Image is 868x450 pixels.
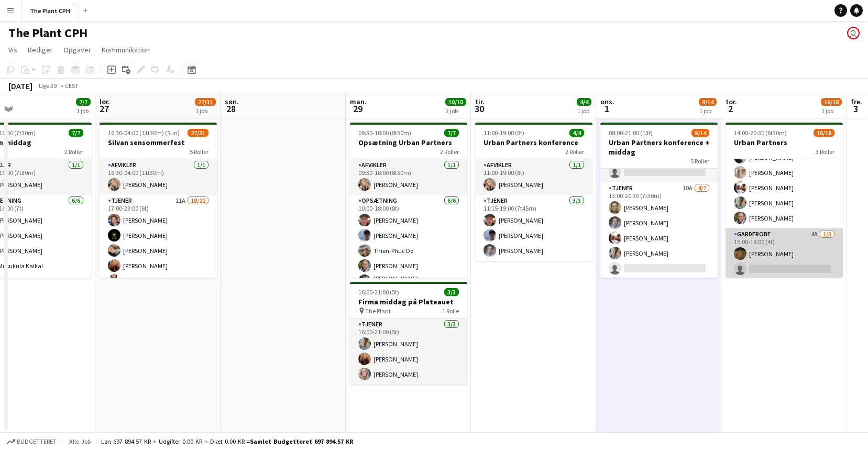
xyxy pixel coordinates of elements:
span: tor. [726,97,737,106]
span: 16/18 [821,98,842,106]
app-card-role: Tjener10A4/713:00-20:30 (7t30m)[PERSON_NAME][PERSON_NAME][PERSON_NAME][PERSON_NAME] [600,182,718,309]
h3: Silvan sensommerfest [100,138,217,147]
span: 4/4 [577,98,591,106]
div: 1 job [699,107,716,115]
app-job-card: 16:30-04:00 (11t30m) (Sun)27/31Silvan sensommerfest5 RollerAfvikler1/116:30-04:00 (11t30m)[PERSON... [100,123,217,278]
span: Uge 39 [35,82,61,90]
span: 16:30-04:00 (11t30m) (Sun) [108,129,180,137]
span: 27 [98,103,110,115]
h3: Urban Partners konference [475,138,592,147]
h3: Firma middag på Plateauet [350,297,467,306]
app-card-role: Tjener3/316:00-21:00 (5t)[PERSON_NAME][PERSON_NAME][PERSON_NAME] [350,319,467,385]
span: 14:00-20:30 (6t30m) [734,129,787,137]
app-job-card: 16:00-21:00 (5t)3/3Firma middag på Plateauet The Plant1 RolleTjener3/316:00-21:00 (5t)[PERSON_NAM... [350,282,467,385]
span: 7/7 [76,98,91,106]
a: Kommunikation [97,43,154,57]
span: Rediger [28,45,53,54]
span: 27/31 [188,129,208,137]
h3: Urban Partners konference + middag [600,138,718,157]
h3: Urban Partners [726,138,843,147]
span: 2 Roller [64,148,83,156]
span: 3 [849,103,862,115]
span: 30 [474,103,485,115]
span: ons. [600,97,614,106]
app-job-card: 14:00-20:30 (6t30m)16/18Urban Partners3 Roller[PERSON_NAME][PERSON_NAME][PERSON_NAME][PERSON_NAME... [726,123,843,278]
span: søn. [225,97,239,106]
span: 9/14 [691,129,709,137]
span: 9/14 [699,98,717,106]
span: The Plant [365,307,391,315]
div: 1 job [76,107,90,115]
span: 5 Roller [190,148,208,156]
span: 27/31 [195,98,216,106]
span: Alle job [67,437,92,445]
span: 10/10 [445,98,466,106]
span: 5 Roller [690,157,709,165]
span: lør. [100,97,110,106]
span: Vis [8,45,17,54]
app-card-role: Opsætning6/610:00-18:00 (8t)[PERSON_NAME][PERSON_NAME]Thien-Phuc Do[PERSON_NAME][PERSON_NAME][GEO... [350,195,467,310]
app-card-role: Afvikler1/116:30-04:00 (11t30m)[PERSON_NAME] [100,159,217,195]
div: CEST [65,82,79,90]
span: 1 [599,103,614,115]
app-card-role: Tjener3/311:15-19:00 (7t45m)[PERSON_NAME][PERSON_NAME][PERSON_NAME] [475,195,592,261]
app-job-card: 09:30-18:00 (8t30m)7/7Opsætning Urban Partners2 RollerAfvikler1/109:30-18:00 (8t30m)[PERSON_NAME]... [350,123,467,278]
span: 3/3 [444,288,459,296]
app-card-role: Afvikler1/111:00-19:00 (8t)[PERSON_NAME] [475,159,592,195]
h3: Opsætning Urban Partners [350,138,467,147]
a: Opgaver [59,43,95,57]
span: Opgaver [63,45,91,54]
span: Samlet budgetteret 697 894.57 KR [250,437,353,445]
div: 1 job [821,107,841,115]
span: 1 Rolle [442,307,459,315]
div: 2 job [446,107,466,115]
button: Budgetteret [5,436,58,447]
span: 16:00-21:00 (5t) [358,288,399,296]
span: 08:00-21:00 (13t) [609,129,653,137]
app-card-role: Afvikler1/109:30-18:00 (8t30m)[PERSON_NAME] [350,159,467,195]
a: Vis [4,43,21,57]
app-job-card: 08:00-21:00 (13t)9/14Urban Partners konference + middag5 Roller08:00-21:00 (13t)[PERSON_NAME]Gard... [600,123,718,278]
div: Løn 697 894.57 KR + Udgifter 0.00 KR + Diæt 0.00 KR = [101,437,353,445]
span: 29 [348,103,367,115]
span: 3 Roller [816,148,834,156]
span: 4/4 [569,129,584,137]
app-user-avatar: Magnus Pedersen [847,27,860,39]
span: 7/7 [69,129,83,137]
span: tir. [475,97,485,106]
span: 7/7 [444,129,459,137]
span: 09:30-18:00 (8t30m) [358,129,411,137]
span: 2 Roller [440,148,459,156]
span: 2 Roller [565,148,584,156]
app-job-card: 11:00-19:00 (8t)4/4Urban Partners konference2 RollerAfvikler1/111:00-19:00 (8t)[PERSON_NAME]Tjene... [475,123,592,261]
a: Rediger [24,43,57,57]
app-card-role: Garderobe4A1/315:00-19:00 (4t)[PERSON_NAME] [726,228,843,294]
span: man. [350,97,367,106]
span: 28 [223,103,239,115]
button: The Plant CPH [21,1,79,21]
span: 16/18 [814,129,834,137]
span: fre. [851,97,862,106]
div: [DATE] [8,81,32,91]
div: 1 job [577,107,591,115]
span: Budgetteret [17,438,57,445]
h1: The Plant CPH [8,25,87,41]
span: 11:00-19:00 (8t) [484,129,524,137]
span: 2 [724,103,737,115]
div: 1 job [195,107,215,115]
span: Kommunikation [102,45,150,54]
